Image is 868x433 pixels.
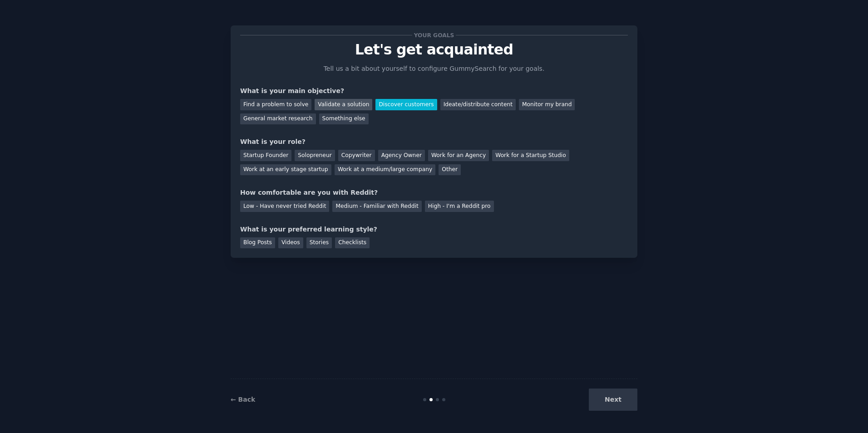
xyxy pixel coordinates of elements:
div: Work for an Agency [428,150,489,161]
div: Discover customers [375,99,437,110]
div: Agency Owner [378,150,425,161]
div: What is your main objective? [240,86,628,96]
div: Ideate/distribute content [440,99,516,110]
div: Work at an early stage startup [240,164,331,176]
div: Checklists [335,237,370,249]
p: Let's get acquainted [240,42,628,58]
div: Monitor my brand [519,99,575,110]
div: Validate a solution [315,99,372,110]
a: ← Back [231,396,255,403]
div: Find a problem to solve [240,99,311,110]
div: What is your preferred learning style? [240,225,628,234]
div: Copywriter [338,150,375,161]
div: Videos [278,237,303,249]
div: Low - Have never tried Reddit [240,201,329,212]
div: General market research [240,113,316,125]
div: High - I'm a Reddit pro [425,201,494,212]
div: How comfortable are you with Reddit? [240,188,628,197]
div: Work at a medium/large company [335,164,435,176]
div: Work for a Startup Studio [492,150,569,161]
div: Other [439,164,461,176]
div: Startup Founder [240,150,291,161]
div: Stories [306,237,332,249]
div: Solopreneur [295,150,335,161]
span: Your goals [412,30,456,40]
div: What is your role? [240,137,628,147]
div: Something else [319,113,369,125]
div: Medium - Familiar with Reddit [332,201,421,212]
div: Blog Posts [240,237,275,249]
p: Tell us a bit about yourself to configure GummySearch for your goals. [320,64,548,74]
